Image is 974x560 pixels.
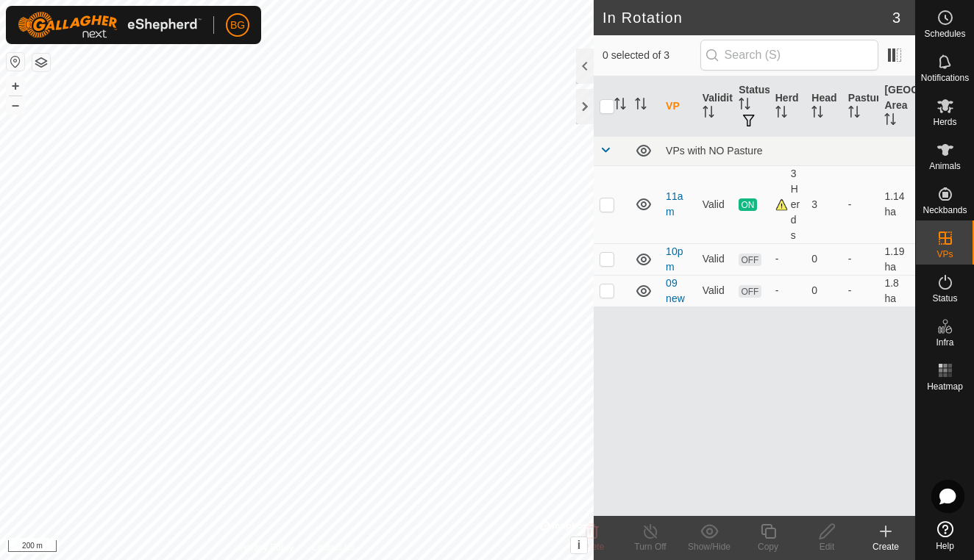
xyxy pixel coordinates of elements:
[697,243,733,275] td: Valid
[797,540,856,553] div: Edit
[18,12,202,38] img: Gallagher Logo
[230,18,245,33] span: BG
[921,73,969,82] span: Notifications
[602,48,700,63] span: 0 selected of 3
[775,251,800,267] div: -
[923,206,967,215] span: Neckbands
[739,254,761,266] span: OFF
[916,515,974,556] a: Help
[929,162,961,170] span: Animals
[884,115,896,127] p-sorticon: Activate to sort
[848,108,860,120] p-sorticon: Activate to sort
[680,540,739,553] div: Show/Hide
[733,76,769,137] th: Status
[614,100,626,112] p-sorticon: Activate to sort
[666,145,909,157] div: VPs with NO Pasture
[936,338,953,347] span: Infra
[7,96,24,114] button: –
[769,76,806,137] th: Herd
[878,275,915,306] td: 1.8 ha
[577,539,580,551] span: i
[806,76,842,137] th: Head
[7,77,24,95] button: +
[842,243,879,275] td: -
[602,9,892,26] h2: In Rotation
[739,285,761,298] span: OFF
[660,76,697,137] th: VP
[856,540,915,553] div: Create
[842,275,879,306] td: -
[927,382,963,391] span: Heatmap
[842,165,879,243] td: -
[7,53,24,71] button: Reset Map
[775,283,800,298] div: -
[806,275,842,306] td: 0
[666,245,683,273] a: 10pm
[936,250,953,259] span: VPs
[932,294,957,303] span: Status
[878,165,915,243] td: 1.14 ha
[775,108,787,120] p-sorticon: Activate to sort
[878,76,915,137] th: [GEOGRAPHIC_DATA] Area
[739,540,797,553] div: Copy
[703,108,714,120] p-sorticon: Activate to sort
[32,54,50,71] button: Map Layers
[697,275,733,306] td: Valid
[739,198,756,211] span: ON
[806,165,842,243] td: 3
[775,166,800,243] div: 3 Herds
[924,29,965,38] span: Schedules
[842,76,879,137] th: Pasture
[936,542,954,550] span: Help
[666,277,685,304] a: 09 new
[621,540,680,553] div: Turn Off
[697,76,733,137] th: Validity
[666,190,683,218] a: 11am
[700,40,878,71] input: Search (S)
[697,165,733,243] td: Valid
[571,537,587,553] button: i
[811,108,823,120] p-sorticon: Activate to sort
[892,7,900,29] span: 3
[239,541,294,554] a: Privacy Policy
[806,243,842,275] td: 0
[739,100,750,112] p-sorticon: Activate to sort
[933,118,956,126] span: Herds
[878,243,915,275] td: 1.19 ha
[311,541,355,554] a: Contact Us
[635,100,647,112] p-sorticon: Activate to sort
